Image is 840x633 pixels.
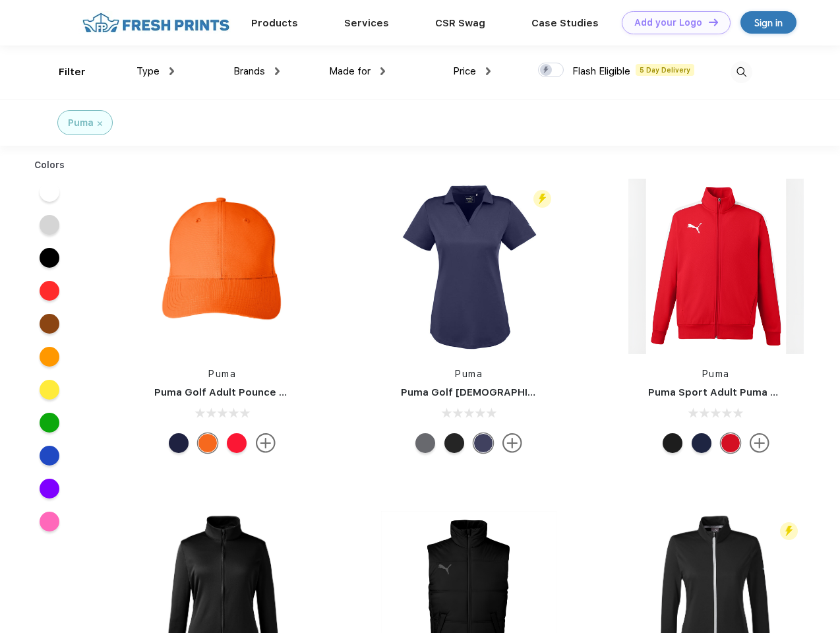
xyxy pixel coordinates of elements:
img: dropdown.png [275,67,280,75]
div: Quiet Shade [415,433,435,453]
span: Price [453,65,476,77]
span: Made for [329,65,371,77]
a: Products [251,17,298,29]
div: Peacoat [473,433,493,453]
img: dropdown.png [486,67,491,75]
img: func=resize&h=266 [628,179,804,354]
img: desktop_search.svg [731,61,752,83]
div: High Risk Red [227,433,247,453]
img: flash_active_toggle.svg [533,190,551,208]
a: Puma Golf [DEMOGRAPHIC_DATA]' Icon Golf Polo [401,386,645,398]
img: more.svg [256,433,276,453]
div: Add your Logo [634,17,702,28]
img: more.svg [502,433,522,453]
a: Puma [208,369,236,379]
img: func=resize&h=266 [135,179,310,354]
a: Sign in [740,11,796,34]
a: Puma [455,369,483,379]
a: Puma [702,369,730,379]
div: Puma Black [663,433,682,453]
span: Brands [233,65,265,77]
img: dropdown.png [380,67,385,75]
span: 5 Day Delivery [636,64,694,76]
div: Puma [68,116,94,130]
div: Filter [59,65,86,80]
img: dropdown.png [169,67,174,75]
div: Sign in [754,15,783,30]
img: more.svg [750,433,769,453]
span: Type [136,65,160,77]
a: Puma Golf Adult Pounce Adjustable Cap [154,386,356,398]
img: func=resize&h=266 [381,179,556,354]
img: DT [709,18,718,26]
img: flash_active_toggle.svg [780,522,798,540]
div: Peacoat [169,433,189,453]
div: Vibrant Orange [198,433,218,453]
div: High Risk Red [721,433,740,453]
div: Peacoat [692,433,711,453]
a: Services [344,17,389,29]
div: Puma Black [444,433,464,453]
img: filter_cancel.svg [98,121,102,126]
img: fo%20logo%202.webp [78,11,233,34]
div: Colors [24,158,75,172]
a: CSR Swag [435,17,485,29]
span: Flash Eligible [572,65,630,77]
